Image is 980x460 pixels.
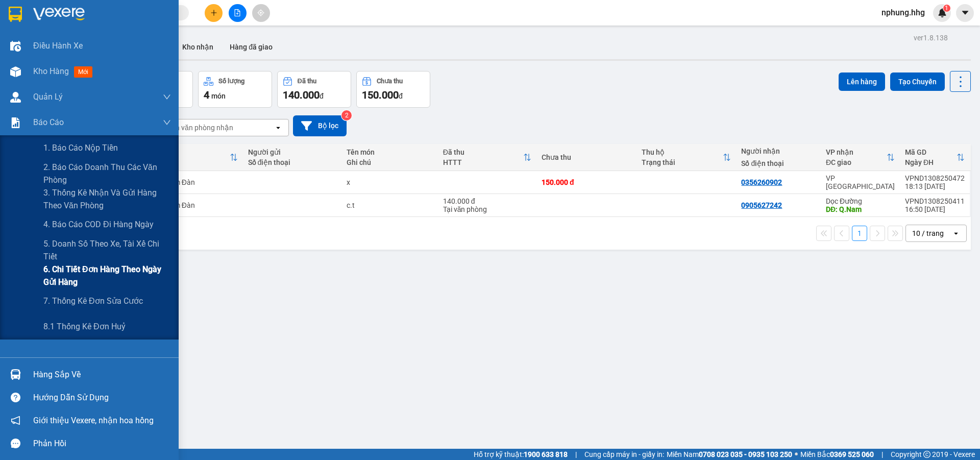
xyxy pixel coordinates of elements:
span: nphung.hhg [873,6,933,19]
div: DĐ: Q.Nam [826,205,895,213]
span: mới [74,66,92,78]
sup: 1 [943,5,950,12]
span: 3. Thống kê nhận và gửi hàng theo văn phòng [43,186,171,212]
div: Phản hồi [33,436,171,451]
div: Chưa thu [542,153,631,161]
div: Ghi chú [347,158,433,166]
div: Đã thu [298,78,316,85]
span: down [163,118,171,127]
span: file-add [234,9,241,16]
div: Số lượng [218,78,244,85]
button: Hàng đã giao [222,35,281,59]
button: Chưa thu150.000đ [356,71,430,108]
span: đ [399,92,403,100]
div: ver 1.8.138 [914,32,948,43]
div: 150.000 đ [542,178,631,186]
span: aim [257,9,264,16]
span: message [11,439,20,448]
img: logo [5,42,15,93]
button: plus [205,4,223,22]
div: Số điện thoại [248,158,336,166]
div: Trạng thái [642,158,723,166]
svg: open [952,229,960,237]
div: c.t [347,201,433,209]
div: Mã GD [905,148,957,156]
button: Tạo Chuyến [890,72,945,91]
div: 16:50 [DATE] [905,205,965,213]
div: 140.000 đ [443,197,531,205]
span: caret-down [961,8,970,17]
th: Toggle SortBy [636,144,737,171]
img: warehouse-icon [10,41,21,52]
span: Miền Nam [667,449,792,460]
div: Hàng sắp về [33,367,171,382]
span: 140.000 [283,89,320,101]
span: | [881,449,883,460]
div: HTTT [443,158,523,166]
span: ⚪️ [795,452,798,456]
div: 10 / trang [912,228,944,238]
img: warehouse-icon [10,369,21,380]
span: 7. Thống kê đơn sửa cước [43,295,143,307]
img: logo-vxr [9,7,22,22]
div: Đã thu [443,148,523,156]
div: 0356260902 [741,178,782,186]
button: file-add [229,4,247,22]
span: Miền Bắc [800,449,874,460]
img: icon-new-feature [938,8,947,17]
div: Người nhận [741,147,815,155]
strong: HÃNG XE HẢI HOÀNG GIA [23,10,87,32]
div: Thu hộ [642,148,723,156]
img: solution-icon [10,117,21,128]
div: x [347,178,433,186]
span: 42 [PERSON_NAME] - Vinh - [GEOGRAPHIC_DATA] [17,34,91,61]
button: Đã thu140.000đ [277,71,351,108]
div: VP TT Nam Đàn [144,201,238,209]
span: Báo cáo [33,116,64,129]
strong: 0369 525 060 [830,450,874,458]
div: Tên món [347,148,433,156]
span: 4 [204,89,209,101]
strong: 1900 633 818 [524,450,568,458]
span: 1 [945,5,948,12]
img: warehouse-icon [10,92,21,103]
span: món [211,92,226,100]
span: 2. Báo cáo doanh thu các văn phòng [43,161,171,186]
div: Hướng dẫn sử dụng [33,390,171,405]
span: notification [11,416,20,425]
span: đ [320,92,324,100]
span: Kho hàng [33,66,69,76]
div: Số điện thoại [741,159,815,167]
span: 4. Báo cáo COD đi hàng ngày [43,218,154,231]
th: Toggle SortBy [821,144,900,171]
div: 18:13 [DATE] [905,182,965,190]
button: caret-down [956,4,974,22]
span: question-circle [11,393,20,402]
th: Toggle SortBy [438,144,536,171]
div: ĐC giao [826,158,887,166]
div: Người gửi [248,148,336,156]
span: copyright [923,451,930,458]
span: 5. Doanh số theo xe, tài xế chi tiết [43,237,171,263]
span: 8.1 Thống kê đơn huỷ [43,320,126,333]
span: 150.000 [362,89,399,101]
span: | [575,449,577,460]
strong: 0708 023 035 - 0935 103 250 [699,450,792,458]
div: VP gửi [144,148,230,156]
span: plus [210,9,217,16]
button: Lên hàng [839,72,885,91]
span: Giới thiệu Vexere, nhận hoa hồng [33,414,154,427]
div: Chọn văn phòng nhận [163,123,233,133]
button: Bộ lọc [293,115,347,136]
sup: 2 [341,110,352,120]
span: down [163,93,171,101]
span: Quản Lý [33,90,63,103]
div: Chưa thu [377,78,403,85]
svg: open [274,124,282,132]
span: 1. Báo cáo nộp tiền [43,141,118,154]
strong: PHIẾU GỬI HÀNG [29,75,81,96]
button: 1 [852,226,867,241]
div: VPND1308250411 [905,197,965,205]
div: 0905627242 [741,201,782,209]
div: VP TT Nam Đàn [144,178,238,186]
